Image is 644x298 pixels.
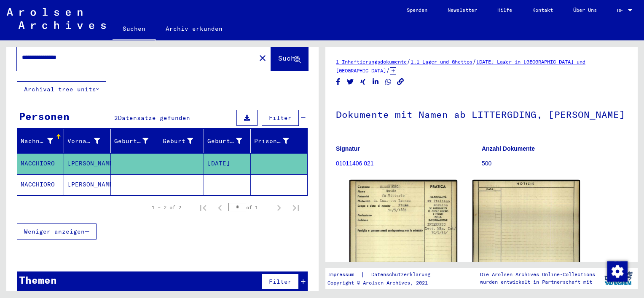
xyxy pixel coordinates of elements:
[161,134,204,148] div: Geburt‏
[195,199,212,216] button: First page
[617,8,626,13] span: DE
[271,199,287,216] button: Next page
[269,278,292,285] span: Filter
[17,153,64,174] mat-cell: MACCHIORO
[336,95,627,132] h1: Dokumente mit Namen ab LITTERGDING, [PERSON_NAME]
[152,204,181,211] div: 1 – 2 of 2
[365,270,440,279] a: Datenschutzerklärung
[482,145,535,152] b: Anzahl Dokumente
[114,134,159,148] div: Geburtsname
[327,279,440,287] p: Copyright © Arolsen Archives, 2021
[472,58,476,65] span: /
[336,59,407,65] a: 1 Inhaftierungsdokumente
[113,19,156,40] a: Suchen
[21,137,53,146] div: Nachname
[607,261,628,282] img: Zustimmung ändern
[118,114,190,122] span: Datensätze gefunden
[212,199,228,216] button: Previous page
[359,77,368,87] button: Share on Xing
[603,268,634,289] img: yv_logo.png
[19,272,57,287] div: Themen
[156,19,233,39] a: Archiv erkunden
[262,274,299,290] button: Filter
[7,8,106,29] img: Arolsen_neg.svg
[407,58,411,65] span: /
[251,129,307,153] mat-header-cell: Prisoner #
[396,77,405,87] button: Copy link
[482,159,627,168] p: 500
[24,228,85,235] span: Weniger anzeigen
[278,54,299,62] span: Suche
[207,137,242,146] div: Geburtsdatum
[204,129,251,153] mat-header-cell: Geburtsdatum
[207,134,252,148] div: Geburtsdatum
[327,270,440,279] div: |
[271,45,308,71] button: Suche
[64,129,111,153] mat-header-cell: Vorname
[411,59,472,65] a: 1.1 Lager und Ghettos
[334,77,343,87] button: Share on Facebook
[19,109,70,124] div: Personen
[157,129,204,153] mat-header-cell: Geburt‏
[386,67,390,74] span: /
[258,53,268,63] mat-icon: close
[254,49,271,66] button: Clear
[17,174,64,195] mat-cell: MACCHIORO
[254,137,289,146] div: Prisoner #
[336,160,374,167] a: 01011406 021
[114,114,118,122] span: 2
[204,153,251,174] mat-cell: [DATE]
[336,145,360,152] b: Signatur
[254,134,299,148] div: Prisoner #
[262,110,299,126] button: Filter
[17,129,64,153] mat-header-cell: Nachname
[287,199,304,216] button: Last page
[21,134,64,148] div: Nachname
[327,270,361,279] a: Impressum
[111,129,158,153] mat-header-cell: Geburtsname
[371,77,380,87] button: Share on LinkedIn
[17,81,106,97] button: Archival tree units
[269,114,292,122] span: Filter
[228,203,271,211] div: of 1
[64,153,111,174] mat-cell: [PERSON_NAME]
[384,77,393,87] button: Share on WhatsApp
[161,137,193,146] div: Geburt‏
[114,137,149,146] div: Geburtsname
[64,174,111,195] mat-cell: [PERSON_NAME]
[17,223,97,239] button: Weniger anzeigen
[67,137,100,146] div: Vorname
[480,271,595,278] p: Die Arolsen Archives Online-Collections
[346,77,355,87] button: Share on Twitter
[67,134,110,148] div: Vorname
[480,278,595,286] p: wurden entwickelt in Partnerschaft mit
